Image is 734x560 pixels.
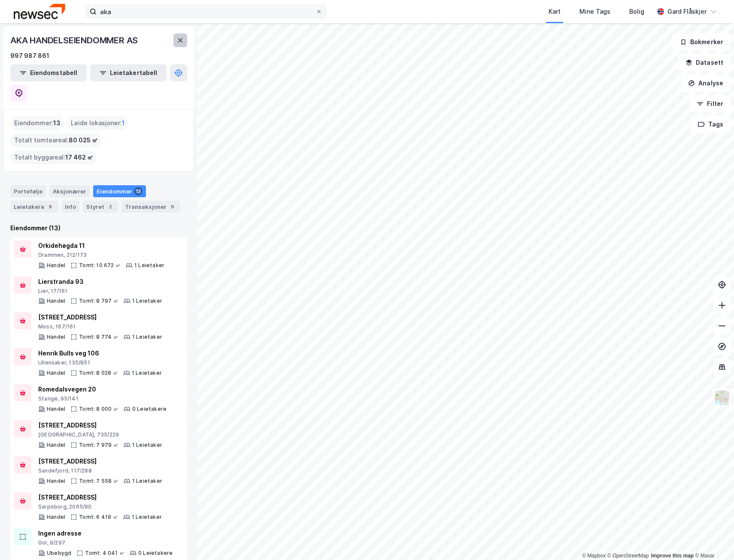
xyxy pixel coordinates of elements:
[549,6,561,17] div: Kart
[10,51,49,61] div: 997 987 861
[93,185,146,197] div: Eiendommer
[579,6,610,17] div: Mine Tags
[79,262,121,269] div: Tomt: 10 672 ㎡
[14,4,65,19] img: newsec-logo.f6e21ccffca1b3a03d2d.png
[582,553,606,559] a: Mapbox
[61,201,79,213] div: Info
[38,348,162,358] div: Henrik Bulls veg 106
[689,95,731,112] button: Filter
[11,116,64,130] div: Eiendommer :
[38,323,162,330] div: Moss, 167/161
[38,431,162,438] div: [GEOGRAPHIC_DATA], 735/229
[673,33,731,51] button: Bokmerker
[132,406,167,412] div: 0 Leietakere
[10,223,187,233] div: Eiendommer (13)
[47,298,65,304] div: Handel
[47,406,65,412] div: Handel
[38,467,162,474] div: Sandefjord, 117/288
[69,135,98,145] span: 80 025 ㎡
[691,116,731,133] button: Tags
[38,312,162,322] div: [STREET_ADDRESS]
[79,298,118,304] div: Tomt: 8 797 ㎡
[38,241,164,251] div: Orkidehøgda 11
[132,514,162,521] div: 1 Leietaker
[10,185,46,197] div: Portefølje
[106,202,115,211] div: 2
[47,478,65,485] div: Handel
[138,550,173,557] div: 0 Leietakere
[90,64,167,81] button: Leietakertabell
[53,118,61,128] span: 13
[691,519,734,560] div: Kontrollprogram for chat
[121,201,180,213] div: Transaksjoner
[10,64,87,81] button: Eiendomstabell
[38,528,173,539] div: Ingen adresse
[79,442,118,449] div: Tomt: 7 979 ㎡
[38,539,173,546] div: Gol, 9/297
[49,185,90,197] div: Aksjonærer
[65,152,93,163] span: 17 462 ㎡
[38,503,162,510] div: Sarpsborg, 2065/90
[38,420,162,431] div: [STREET_ADDRESS]
[132,334,162,340] div: 1 Leietaker
[132,442,162,449] div: 1 Leietaker
[97,5,315,18] input: Søk på adresse, matrikkel, gårdeiere, leietakere eller personer
[67,116,128,130] div: Leide lokasjoner :
[79,370,118,376] div: Tomt: 8 028 ㎡
[47,370,65,376] div: Handel
[38,288,162,295] div: Lier, 17/161
[132,298,162,304] div: 1 Leietaker
[38,384,167,394] div: Romedalsvegen 20
[168,202,177,211] div: 9
[651,553,694,559] a: Improve this map
[83,201,118,213] div: Styret
[11,151,97,164] div: Totalt byggareal :
[47,550,71,557] div: Ubebygd
[79,334,118,340] div: Tomt: 8 774 ㎡
[38,456,162,467] div: [STREET_ADDRESS]
[678,54,731,71] button: Datasett
[122,118,125,128] span: 1
[134,262,164,269] div: 1 Leietaker
[132,478,162,485] div: 1 Leietaker
[38,395,167,402] div: Stange, 95/141
[134,187,143,196] div: 13
[714,390,730,406] img: Z
[132,370,162,376] div: 1 Leietaker
[10,201,58,213] div: Leietakere
[629,6,644,17] div: Bolig
[38,359,162,366] div: Ullensaker, 135/851
[607,553,649,559] a: OpenStreetMap
[667,6,707,17] div: Gard Flåskjer
[38,492,162,503] div: [STREET_ADDRESS]
[47,514,65,521] div: Handel
[38,277,162,287] div: Lierstranda 93
[47,262,65,269] div: Handel
[79,478,118,485] div: Tomt: 7 558 ㎡
[46,202,55,211] div: 8
[10,33,140,47] div: AKA HANDELSEIENDOMMER AS
[47,334,65,340] div: Handel
[79,406,118,412] div: Tomt: 8 000 ㎡
[38,252,164,259] div: Drammen, 212/173
[47,442,65,449] div: Handel
[79,514,118,521] div: Tomt: 6 419 ㎡
[85,550,124,557] div: Tomt: 4 041 ㎡
[681,75,731,92] button: Analyse
[691,519,734,560] iframe: Chat Widget
[11,133,101,147] div: Totalt tomteareal :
